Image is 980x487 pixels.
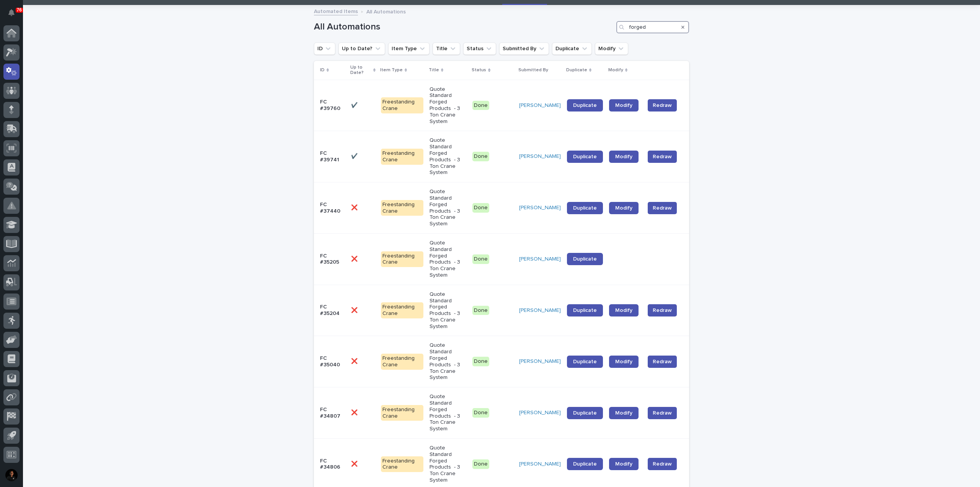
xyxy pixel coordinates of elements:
[573,154,597,159] span: Duplicate
[351,306,359,314] p: ❌
[320,253,345,266] p: FC #35205
[519,205,561,211] a: [PERSON_NAME]
[351,203,359,211] p: ❌
[615,103,632,108] span: Modify
[320,66,325,74] p: ID
[609,304,639,316] a: Modify
[430,394,466,432] p: Quote Standard Forged Products - 3 Ton Crane System
[351,459,359,467] p: ❌
[3,5,20,21] button: Notifications
[653,102,672,109] span: Redraw
[429,66,439,74] p: Title
[567,202,603,214] a: Duplicate
[320,99,345,112] p: FC #39760
[519,307,561,314] a: [PERSON_NAME]
[609,356,639,368] a: Modify
[381,200,423,216] div: Freestanding Crane
[314,80,689,131] tr: FC #39760✔️✔️ Freestanding CraneQuote Standard Forged Products - 3 Ton Crane SystemDone[PERSON_NA...
[648,407,677,419] button: Redraw
[338,43,385,55] button: Up to Date?
[648,356,677,368] button: Redraw
[567,99,603,112] a: Duplicate
[314,7,358,15] a: Automated Items
[472,152,489,161] div: Done
[314,182,689,234] tr: FC #37440❌❌ Freestanding CraneQuote Standard Forged Products - 3 Ton Crane SystemDone[PERSON_NAME...
[314,21,613,33] h1: All Automations
[519,410,561,416] a: [PERSON_NAME]
[351,254,359,262] p: ❌
[430,189,466,227] p: Quote Standard Forged Products - 3 Ton Crane System
[381,456,423,472] div: Freestanding Crane
[381,302,423,318] div: Freestanding Crane
[472,459,489,469] div: Done
[648,202,677,214] button: Redraw
[499,43,549,55] button: Submitted By
[616,21,689,33] input: Search
[648,458,677,470] button: Redraw
[314,387,689,439] tr: FC #34807❌❌ Freestanding CraneQuote Standard Forged Products - 3 Ton Crane SystemDone[PERSON_NAME...
[314,285,689,336] tr: FC #35204❌❌ Freestanding CraneQuote Standard Forged Products - 3 Ton Crane SystemDone[PERSON_NAME...
[472,203,489,213] div: Done
[320,355,345,368] p: FC #35040
[595,43,628,55] button: Modify
[381,405,423,421] div: Freestanding Crane
[351,101,359,109] p: ✔️
[573,256,597,262] span: Duplicate
[519,102,561,109] a: [PERSON_NAME]
[615,154,632,159] span: Modify
[615,205,632,211] span: Modify
[648,151,677,163] button: Redraw
[609,202,639,214] a: Modify
[573,308,597,313] span: Duplicate
[430,342,466,381] p: Quote Standard Forged Products - 3 Ton Crane System
[3,467,20,483] button: users-avatar
[518,66,548,74] p: Submitted By
[615,308,632,313] span: Modify
[320,407,345,420] p: FC #34807
[573,103,597,108] span: Duplicate
[566,66,587,74] p: Duplicate
[320,458,345,471] p: FC #34806
[366,7,406,15] p: All Automations
[320,150,345,163] p: FC #39741
[653,409,672,417] span: Redraw
[433,43,460,55] button: Title
[615,461,632,467] span: Modify
[320,202,345,215] p: FC #37440
[472,357,489,366] div: Done
[314,336,689,387] tr: FC #35040❌❌ Freestanding CraneQuote Standard Forged Products - 3 Ton Crane SystemDone[PERSON_NAME...
[314,233,689,285] tr: FC #35205❌❌ Freestanding CraneQuote Standard Forged Products - 3 Ton Crane SystemDone[PERSON_NAME...
[567,356,603,368] a: Duplicate
[653,204,672,212] span: Redraw
[615,410,632,416] span: Modify
[430,240,466,279] p: Quote Standard Forged Products - 3 Ton Crane System
[381,97,423,113] div: Freestanding Crane
[567,253,603,265] a: Duplicate
[320,304,345,317] p: FC #35204
[653,307,672,314] span: Redraw
[430,86,466,125] p: Quote Standard Forged Products - 3 Ton Crane System
[351,408,359,416] p: ❌
[351,357,359,365] p: ❌
[648,99,677,112] button: Redraw
[314,43,335,55] button: ID
[430,445,466,484] p: Quote Standard Forged Products - 3 Ton Crane System
[380,66,403,74] p: Item Type
[573,205,597,211] span: Duplicate
[519,461,561,467] a: [PERSON_NAME]
[381,354,423,370] div: Freestanding Crane
[567,304,603,316] a: Duplicate
[472,408,489,418] div: Done
[653,358,672,366] span: Redraw
[519,358,561,365] a: [PERSON_NAME]
[567,407,603,419] a: Duplicate
[519,256,561,262] a: [PERSON_NAME]
[573,359,597,364] span: Duplicate
[609,458,639,470] a: Modify
[609,99,639,112] a: Modify
[430,137,466,176] p: Quote Standard Forged Products - 3 Ton Crane System
[653,460,672,468] span: Redraw
[615,359,632,364] span: Modify
[17,7,22,13] p: 76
